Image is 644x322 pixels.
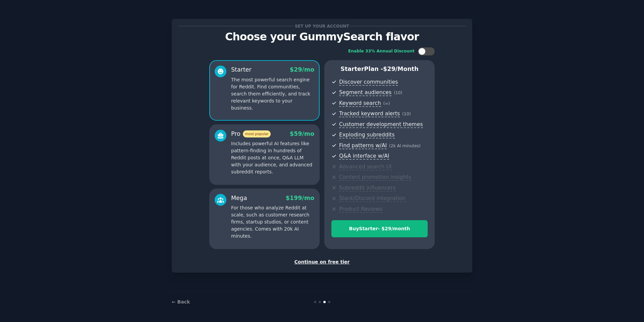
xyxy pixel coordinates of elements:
[179,258,465,266] div: Continue on free tier
[339,206,382,213] span: Product Reviews
[339,100,381,107] span: Keyword search
[339,110,400,117] span: Tracked keyword alerts
[294,23,351,30] span: Set up your account
[172,299,190,305] a: ← Back
[231,130,271,138] div: Pro
[290,130,314,137] span: $ 59 /mo
[332,225,427,232] div: Buy Starter - $ 29 /month
[383,101,390,106] span: ( ∞ )
[179,31,465,43] p: Choose your GummySearch flavor
[394,90,402,95] span: ( 10 )
[339,185,395,192] span: Subreddit influencers
[339,163,391,170] span: Advanced search UI
[402,112,411,116] span: ( 10 )
[383,66,419,72] span: $ 29 /month
[339,131,394,138] span: Exploding subreddits
[243,130,271,137] span: most popular
[339,79,398,86] span: Discover communities
[231,76,314,112] p: The most powerful search engine for Reddit. Find communities, search them efficiently, and track ...
[231,194,247,202] div: Mega
[339,89,391,96] span: Segment audiences
[231,204,314,240] p: For those who analyze Reddit at scale, such as customer research firms, startup studios, or conte...
[339,174,411,181] span: Content promotion insights
[339,121,423,128] span: Customer development themes
[286,195,314,201] span: $ 199 /mo
[290,66,314,73] span: $ 29 /mo
[339,195,406,202] span: Slack/Discord integration
[389,144,421,148] span: ( 2k AI minutes )
[231,140,314,175] p: Includes powerful AI features like pattern-finding in hundreds of Reddit posts at once, Q&A LLM w...
[231,66,252,74] div: Starter
[339,142,387,149] span: Find patterns w/AI
[339,153,389,160] span: Q&A interface w/AI
[331,220,428,237] button: BuyStarter- $29/month
[348,48,415,54] div: Enable 33% Annual Discount
[331,65,428,73] p: Starter Plan -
